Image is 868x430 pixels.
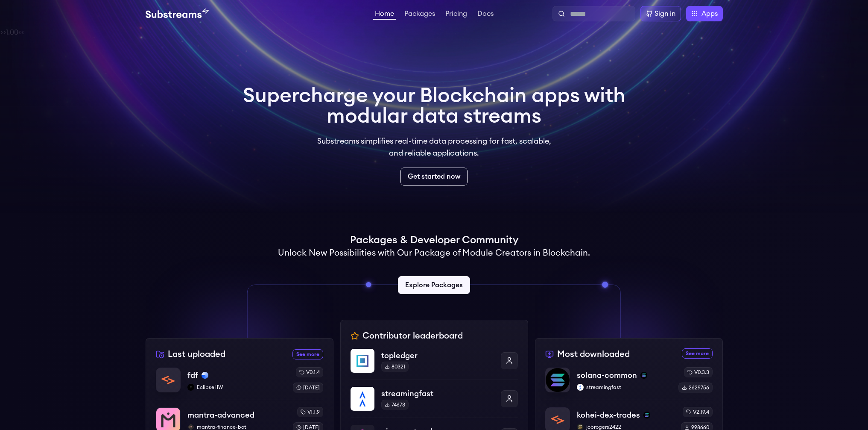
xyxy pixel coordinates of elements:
[545,367,713,400] a: solana-commonsolana-commonsolanastreamingfaststreamingfastv0.3.32629756
[156,368,180,392] img: fdf
[655,9,675,19] div: Sign in
[351,380,518,418] a: streamingfaststreamingfast74673
[444,10,469,19] a: Pricing
[381,362,409,372] div: 80321
[373,10,396,20] a: Home
[187,409,254,421] p: mantra-advanced
[187,384,194,391] img: EclipseHW
[546,368,570,392] img: solana-common
[351,349,374,373] img: topledger
[243,85,625,127] h1: Supercharge your Blockchain apps with modular data streams
[577,369,637,381] p: solana-common
[292,349,323,359] a: See more recently uploaded packages
[278,247,590,259] h2: Unlock New Possibilities with Our Package of Module Creators in Blockchain.
[381,400,409,410] div: 74673
[640,372,647,379] img: solana
[577,409,640,421] p: kohei-dex-trades
[577,384,584,391] img: streamingfast
[350,233,518,247] h1: Packages & Developer Community
[146,9,209,19] img: Substream's logo
[381,388,494,400] p: streamingfast
[297,407,323,417] div: v1.1.9
[643,412,650,418] img: solana
[701,9,718,19] span: Apps
[202,372,208,379] img: base
[640,6,681,21] a: Sign in
[476,10,495,19] a: Docs
[351,387,374,411] img: streamingfast
[381,350,494,362] p: topledger
[577,384,672,391] p: streamingfast
[187,384,286,391] p: EclipseHW
[682,348,713,359] a: See more most downloaded packages
[296,367,323,377] div: v0.1.4
[156,367,323,400] a: fdffdfbaseEclipseHWEclipseHWv0.1.4[DATE]
[351,349,518,380] a: topledgertopledger80321
[398,276,470,294] a: Explore Packages
[293,383,323,393] div: [DATE]
[311,135,557,159] p: Substreams simplifies real-time data processing for fast, scalable, and reliable applications.
[403,10,437,19] a: Packages
[678,383,713,393] div: 2629756
[683,407,713,417] div: v2.19.4
[187,369,198,381] p: fdf
[684,367,713,377] div: v0.3.3
[400,168,468,186] a: Get started now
